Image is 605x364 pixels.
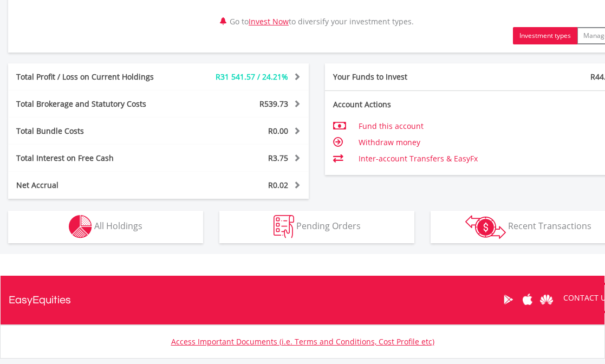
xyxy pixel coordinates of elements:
a: Invest Now [249,16,289,27]
a: EasyEquities [9,276,71,324]
div: Your Funds to Invest [325,71,476,82]
span: All Holdings [94,220,142,232]
div: Total Profit / Loss on Current Holdings [8,71,184,82]
span: R539.73 [259,99,288,109]
span: R3.75 [268,153,288,163]
img: pending_instructions-wht.png [274,215,294,238]
td: Withdraw money [359,134,602,151]
img: transactions-zar-wht.png [465,215,506,239]
div: Net Accrual [8,180,184,191]
span: R0.02 [268,180,288,190]
div: Total Bundle Costs [8,126,184,136]
td: Fund this account [359,118,602,134]
a: Access Important Documents (i.e. Terms and Conditions, Cost Profile etc) [171,336,434,347]
div: Account Actions [325,99,476,110]
a: Huawei [537,283,556,316]
img: holdings-wht.png [69,215,92,238]
a: Google Play [499,283,518,316]
div: Total Brokerage and Statutory Costs [8,99,184,109]
span: R31 541.57 / 24.21% [216,71,288,82]
button: Pending Orders [219,211,414,243]
span: R0.00 [268,126,288,136]
td: Inter-account Transfers & EasyFx [359,151,602,167]
a: Apple [518,283,537,316]
div: Total Interest on Free Cash [8,153,184,164]
span: Recent Transactions [508,220,591,232]
button: All Holdings [8,211,203,243]
button: Investment types [513,27,577,44]
span: Pending Orders [296,220,361,232]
